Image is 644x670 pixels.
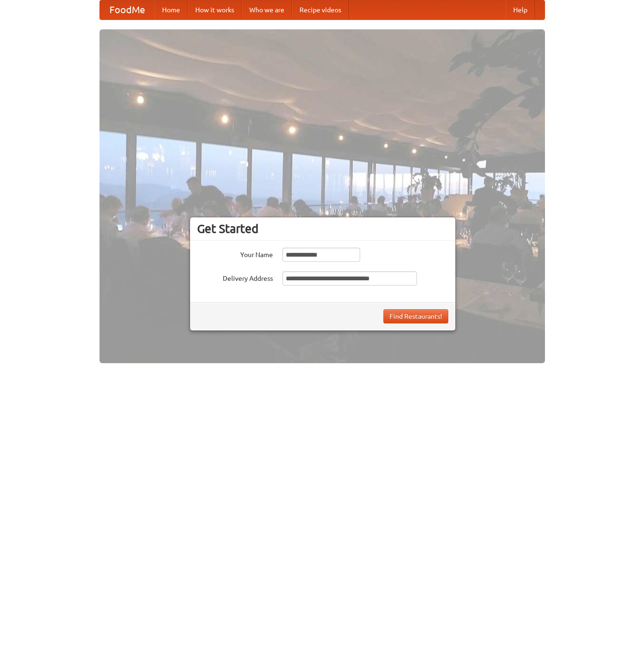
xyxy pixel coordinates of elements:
label: Your Name [197,248,273,259]
h3: Get Started [197,222,448,236]
a: Home [154,0,188,19]
a: Who we are [242,0,292,19]
label: Delivery Address [197,271,273,283]
a: Recipe videos [292,0,349,19]
a: FoodMe [100,0,154,19]
a: Help [506,0,535,19]
button: Find Restaurants! [383,309,448,323]
a: How it works [188,0,242,19]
